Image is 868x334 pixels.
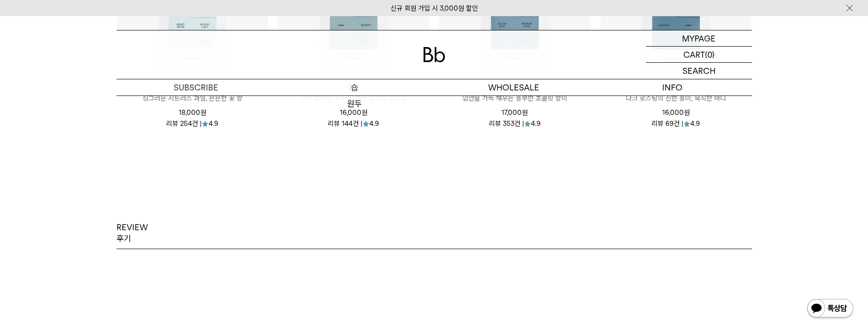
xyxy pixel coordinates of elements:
[646,30,752,47] a: MYPAGE
[328,118,379,127] div: 리뷰 144건 | 4.9
[117,79,275,95] a: SUBSCRIBE
[340,108,367,117] span: 16,000
[200,108,206,117] span: 원
[423,47,445,62] img: 로고
[275,79,434,95] a: 숍
[179,108,206,117] span: 18,000
[683,47,705,62] p: CART
[705,47,715,62] p: (0)
[682,30,716,46] p: MYPAGE
[522,108,528,117] span: 원
[652,118,700,127] div: 리뷰 69건 | 4.9
[439,93,590,104] p: 입안을 가득 채우는 풍부한 초콜릿 향미
[593,79,752,95] p: INFO
[434,79,593,95] p: WHOLESALE
[361,108,367,117] span: 원
[166,118,218,127] div: 리뷰 254건 | 4.9
[275,96,434,112] a: 원두
[806,298,854,320] img: 카카오톡 채널 1:1 채팅 버튼
[600,93,751,104] p: 다크 로스팅의 진한 풍미, 묵직한 바디
[117,222,148,245] p: REVIEW 후기
[117,93,268,104] p: 싱그러운 시트러스 과일, 은은한 꽃 향
[489,118,541,127] div: 리뷰 353건 | 4.9
[646,47,752,63] a: CART (0)
[682,63,716,79] p: SEARCH
[684,108,690,117] span: 원
[501,108,528,117] span: 17,000
[390,4,478,12] a: 신규 회원 가입 시 3,000원 할인
[662,108,690,117] span: 16,000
